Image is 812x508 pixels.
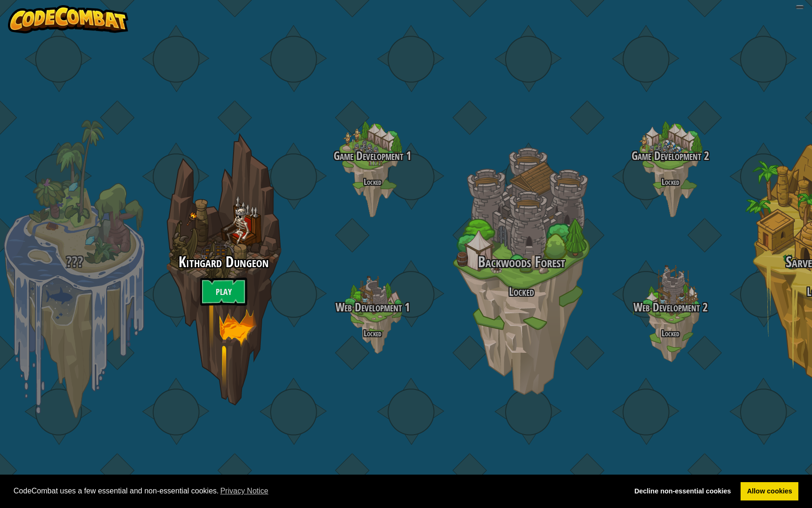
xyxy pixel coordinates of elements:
[478,252,565,272] span: Backwoods Forest
[200,278,247,306] a: Play
[14,484,621,498] span: CodeCombat uses a few essential and non-essential cookies.
[596,329,745,338] h4: Locked
[447,286,596,298] h3: Locked
[741,482,798,501] a: allow cookies
[298,177,447,186] h4: Locked
[8,5,128,33] img: CodeCombat - Learn how to code by playing a game
[596,177,745,186] h4: Locked
[334,148,411,164] span: Game Development 1
[632,148,709,164] span: Game Development 2
[298,329,447,338] h4: Locked
[796,5,804,9] button: Adjust volume
[628,482,737,501] a: deny cookies
[633,299,708,315] span: Web Development 2
[336,299,410,315] span: Web Development 1
[219,484,270,498] a: learn more about cookies
[179,252,269,272] span: Kithgard Dungeon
